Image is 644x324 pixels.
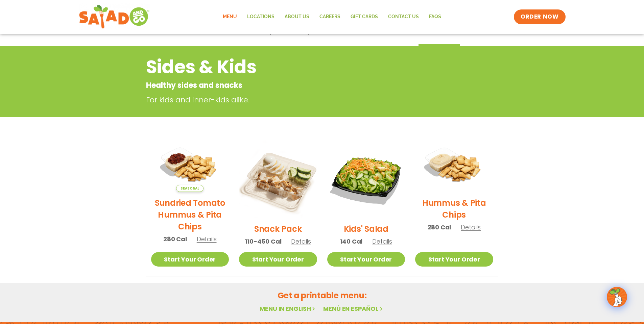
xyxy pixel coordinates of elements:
[151,252,229,267] a: Start Your Order
[146,80,444,91] p: Healthy sides and snacks
[345,9,383,25] a: GIFT CARDS
[218,9,242,25] a: Menu
[383,9,424,25] a: Contact Us
[239,140,317,218] img: Product photo for Snack Pack
[146,24,498,47] div: Tabbed content
[327,140,405,218] img: Product photo for Kids’ Salad
[280,9,314,25] a: About Us
[176,185,204,192] span: Seasonal
[197,235,217,243] span: Details
[607,288,626,306] img: wpChatIcon
[146,94,447,105] p: For kids and inner-kids alike.
[521,13,558,21] span: ORDER NOW
[340,237,363,246] span: 140 Cal
[291,237,311,246] span: Details
[260,304,316,313] a: Menu in English
[146,290,498,301] h2: Get a printable menu:
[163,234,187,244] span: 280 Cal
[254,223,302,235] h2: Snack Pack
[428,223,451,232] span: 280 Cal
[461,223,481,231] span: Details
[372,237,392,246] span: Details
[514,9,565,24] a: ORDER NOW
[245,237,281,246] span: 110-450 Cal
[239,252,317,267] a: Start Your Order
[79,3,150,30] img: new-SAG-logo-768×292
[323,304,384,313] a: Menú en español
[218,9,446,25] nav: Menu
[327,252,405,267] a: Start Your Order
[415,252,493,267] a: Start Your Order
[242,9,280,25] a: Locations
[424,9,446,25] a: FAQs
[151,197,229,232] h2: Sundried Tomato Hummus & Pita Chips
[415,197,493,221] h2: Hummus & Pita Chips
[146,53,444,81] h2: Sides & Kids
[344,223,388,235] h2: Kids' Salad
[314,9,345,25] a: Careers
[151,140,229,192] img: Product photo for Sundried Tomato Hummus & Pita Chips
[415,140,493,192] img: Product photo for Hummus & Pita Chips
